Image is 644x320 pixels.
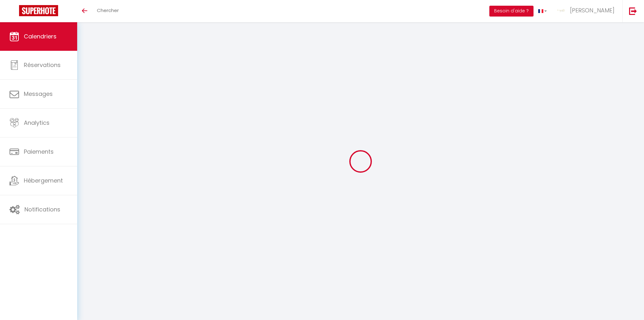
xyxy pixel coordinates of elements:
button: Besoin d'aide ? [489,6,533,17]
span: Réservations [24,61,61,69]
span: Calendriers [24,32,57,40]
span: Hébergement [24,177,63,184]
span: [PERSON_NAME] [570,6,614,14]
img: logout [629,7,637,15]
span: Paiements [24,148,54,156]
span: Analytics [24,119,50,127]
span: Messages [24,90,53,98]
span: Chercher [97,7,119,14]
img: ... [556,6,566,15]
img: Super Booking [19,5,58,16]
span: Notifications [24,205,60,213]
